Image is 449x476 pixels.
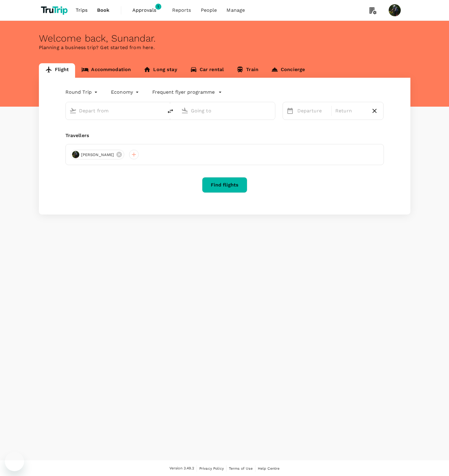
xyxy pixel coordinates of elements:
[137,63,183,78] a: Long stay
[155,4,161,10] span: 1
[199,465,224,472] a: Privacy Policy
[199,466,224,471] span: Privacy Policy
[201,7,217,14] span: People
[39,44,410,51] p: Planning a business trip? Get started from here.
[230,63,265,78] a: Train
[258,465,280,472] a: Help Centre
[191,106,262,115] input: Going to
[265,63,311,78] a: Concierge
[229,466,253,471] span: Terms of Use
[79,106,150,115] input: Depart from
[271,110,272,111] button: Open
[65,87,99,97] div: Round Trip
[111,87,140,97] div: Economy
[76,7,87,14] span: Trips
[202,177,247,193] button: Find flights
[152,89,215,96] p: Frequent flyer programme
[39,4,71,17] img: TruTrip logo
[169,465,194,471] span: Version 3.49.2
[97,7,110,14] span: Book
[335,107,366,114] p: Return
[39,63,75,78] a: Flight
[65,132,384,139] div: Travellers
[75,63,137,78] a: Accommodation
[132,7,163,14] span: Approvals
[152,89,222,96] button: Frequent flyer programme
[159,110,160,111] button: Open
[226,7,245,14] span: Manage
[184,63,230,78] a: Car rental
[77,152,118,158] span: [PERSON_NAME]
[71,150,125,159] div: [PERSON_NAME]
[72,151,79,158] img: avatar-66c4b87f21461.png
[172,7,191,14] span: Reports
[229,465,253,472] a: Terms of Use
[163,104,178,118] button: delete
[297,107,328,114] p: Departure
[389,4,401,16] img: Sunandar Sunandar
[258,466,280,471] span: Help Centre
[39,33,410,44] div: Welcome back , Sunandar .
[5,452,24,471] iframe: Button to launch messaging window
